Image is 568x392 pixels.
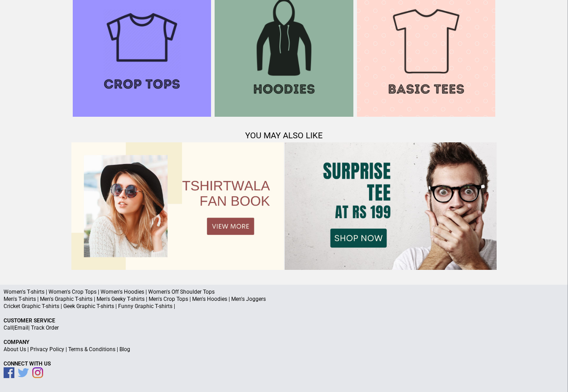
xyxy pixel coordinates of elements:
[119,346,130,352] a: Blog
[4,317,564,324] p: Customer Service
[245,131,323,141] span: YOU MAY ALSO LIKE
[68,346,115,352] a: Terms & Conditions
[4,346,26,352] a: About Us
[4,295,564,303] p: Men's T-shirts | Men's Graphic T-shirts | Men's Geeky T-shirts | Men's Crop Tops | Men's Hoodies ...
[14,325,28,331] a: Email
[4,339,564,346] p: Company
[30,346,64,352] a: Privacy Policy
[4,324,564,331] p: | |
[31,325,59,331] a: Track Order
[4,325,13,331] a: Call
[4,303,564,310] p: Cricket Graphic T-shirts | Geek Graphic T-shirts | Funny Graphic T-shirts |
[4,360,564,367] p: Connect With Us
[4,346,564,353] p: | | |
[4,288,564,295] p: Women's T-shirts | Women's Crop Tops | Women's Hoodies | Women's Off Shoulder Tops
